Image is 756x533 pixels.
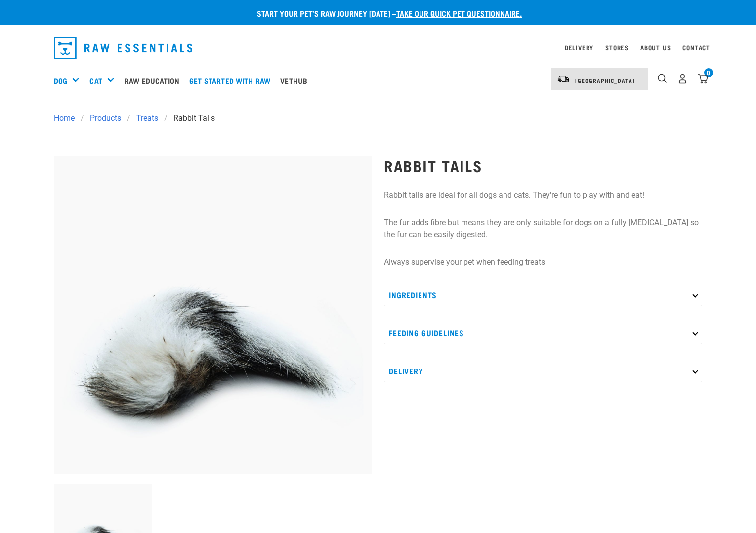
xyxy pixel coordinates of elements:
[384,189,702,201] p: Rabbit tails are ideal for all dogs and cats. They're fun to play with and eat!
[384,217,702,241] p: The fur adds fibre but means they are only suitable for dogs on a fully [MEDICAL_DATA] so the fur...
[565,46,593,49] a: Delivery
[658,74,667,83] img: home-icon-1@2x.png
[384,360,702,382] p: Delivery
[122,61,187,100] a: Raw Education
[84,112,127,124] a: Products
[575,79,635,82] span: [GEOGRAPHIC_DATA]
[677,74,688,84] img: user.png
[89,75,102,86] a: Cat
[130,112,164,124] a: Treats
[605,46,629,49] a: Stores
[54,112,81,124] a: Home
[54,37,192,59] img: Raw Essentials Logo
[384,284,702,306] p: Ingredients
[278,61,315,100] a: Vethub
[384,157,702,174] h1: Rabbit Tails
[396,11,522,15] a: take our quick pet questionnaire.
[704,68,713,77] div: 0
[384,322,702,344] p: Feeding Guidelines
[54,156,372,474] img: Rabbit Tail Treat For Dogs
[557,75,570,83] img: van-moving.png
[698,74,708,84] img: home-icon@2x.png
[187,61,278,100] a: Get started with Raw
[46,33,710,63] nav: dropdown navigation
[54,112,702,124] nav: breadcrumbs
[54,75,67,86] a: Dog
[384,256,702,268] p: Always supervise your pet when feeding treats.
[682,46,710,49] a: Contact
[640,46,671,49] a: About Us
